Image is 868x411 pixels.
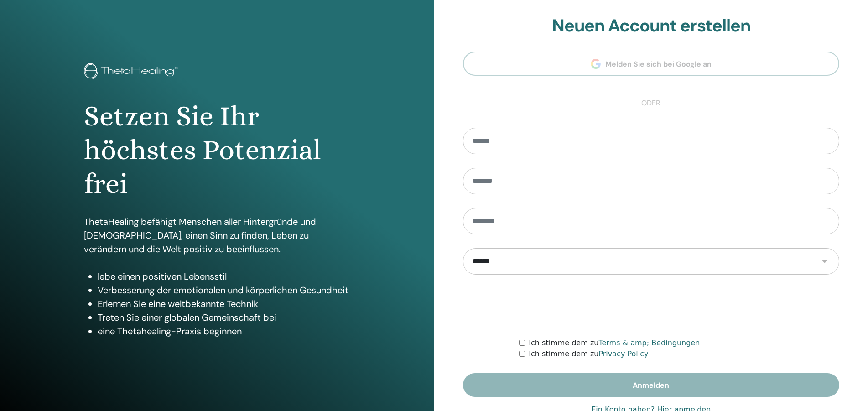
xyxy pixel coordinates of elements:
span: oder [637,98,665,109]
li: eine Thetahealing-Praxis beginnen [98,324,350,338]
a: Privacy Policy [598,349,648,358]
label: Ich stimme dem zu [529,338,700,349]
a: Terms & amp; Bedingungen [598,338,700,347]
li: lebe einen positiven Lebensstil [98,270,350,283]
iframe: reCAPTCHA [582,288,720,324]
p: ThetaHealing befähigt Menschen aller Hintergründe und [DEMOGRAPHIC_DATA], einen Sinn zu finden, L... [84,215,350,256]
li: Verbesserung der emotionalen und körperlichen Gesundheit [98,283,350,297]
h2: Neuen Account erstellen [463,16,840,36]
h1: Setzen Sie Ihr höchstes Potenzial frei [84,99,350,201]
li: Erlernen Sie eine weltbekannte Technik [98,297,350,311]
li: Treten Sie einer globalen Gemeinschaft bei [98,311,350,324]
label: Ich stimme dem zu [529,349,648,359]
